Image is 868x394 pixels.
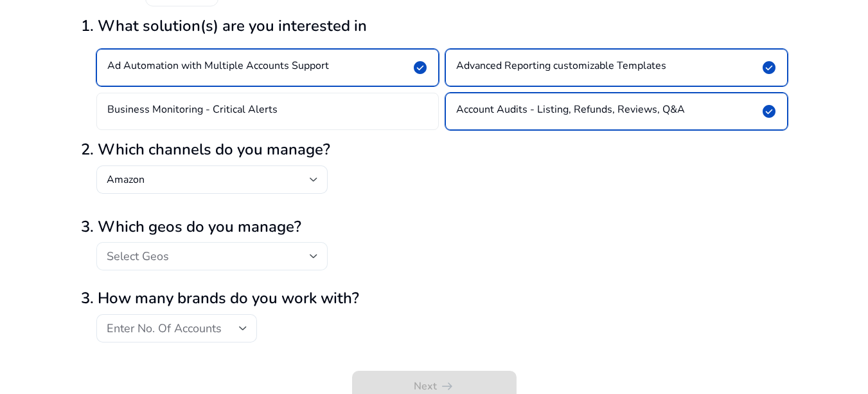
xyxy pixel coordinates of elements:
h4: Ad Automation with Multiple Accounts Support [107,60,329,75]
h4: Account Audits - Listing, Refunds, Reviews, Q&A [456,104,685,119]
h2: 3. How many brands do you work with? [81,289,788,308]
span: check_circle [412,60,428,75]
h2: 2. Which channels do you manage? [81,140,788,159]
h2: 3. Which geos do you manage? [81,218,788,236]
h4: Business Monitoring - Critical Alerts [107,104,278,119]
span: check_circle [761,104,777,119]
span: Enter No. Of Accounts [107,321,222,336]
h4: Amazon [107,173,145,186]
span: Select Geos [107,249,169,264]
h2: 1. What solution(s) are you interested in [81,17,788,35]
span: check_circle [761,60,777,75]
h4: Advanced Reporting customizable Templates [456,60,666,75]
